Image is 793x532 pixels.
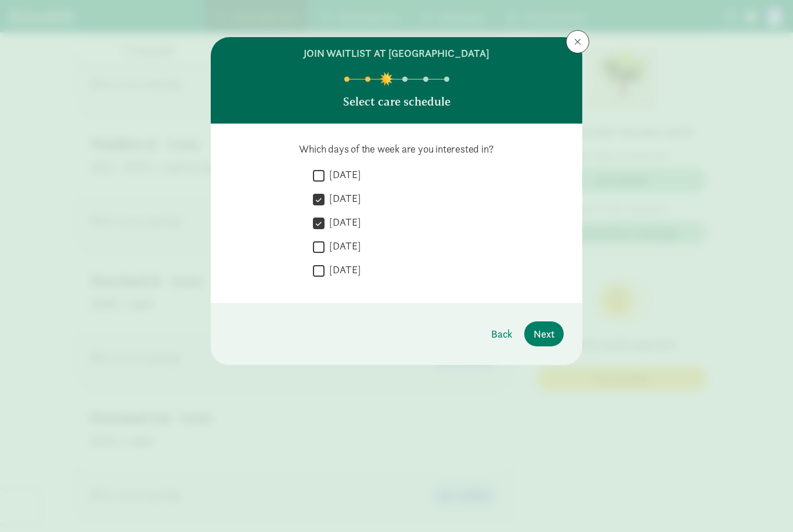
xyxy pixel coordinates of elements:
span: Next [534,326,554,342]
label: [DATE] [325,263,361,277]
button: Back [482,321,522,346]
span: Back [491,326,513,342]
h6: join waitlist at [GEOGRAPHIC_DATA] [304,46,489,60]
p: Which days of the week are you interested in? [229,142,564,156]
label: [DATE] [325,215,361,229]
label: [DATE] [325,191,361,205]
label: [DATE] [325,239,361,253]
button: Next [524,321,564,346]
label: [DATE] [325,168,361,182]
p: Select care schedule [343,93,450,110]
